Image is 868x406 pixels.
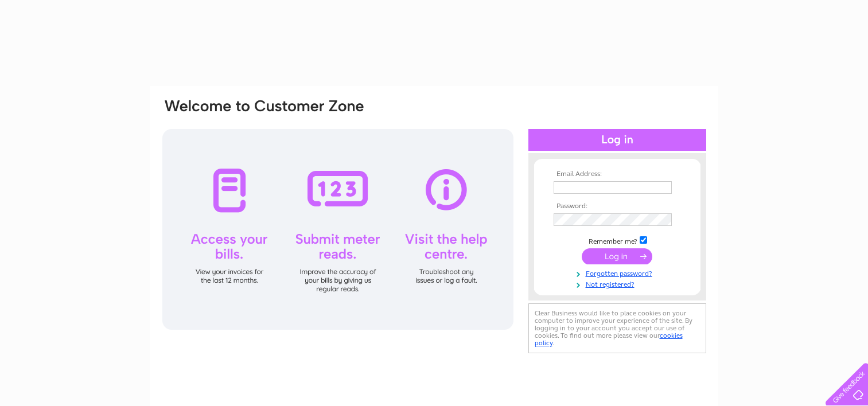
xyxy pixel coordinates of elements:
[551,235,684,246] td: Remember me?
[551,170,684,178] th: Email Address:
[528,303,706,353] div: Clear Business would like to place cookies on your computer to improve your experience of the sit...
[582,248,652,264] input: Submit
[554,278,684,289] a: Not registered?
[551,202,684,210] th: Password:
[535,331,683,347] a: cookies policy
[554,267,684,278] a: Forgotten password?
